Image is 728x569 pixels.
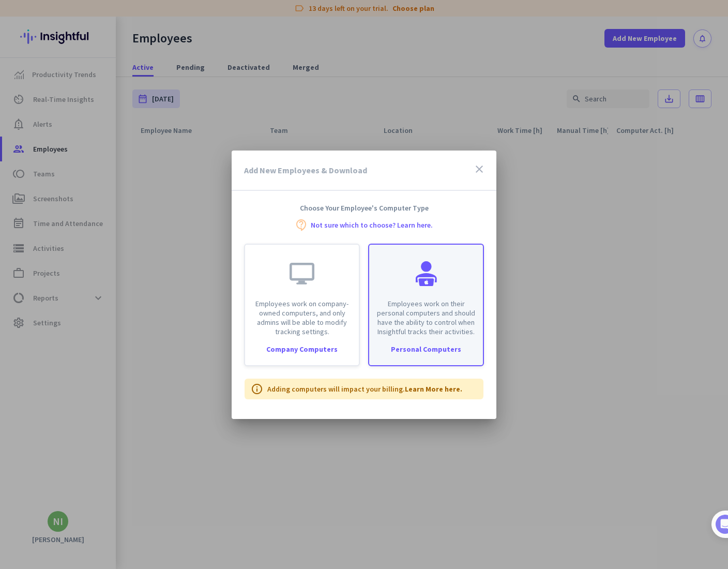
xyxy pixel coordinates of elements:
p: Employees work on company-owned computers, and only admins will be able to modify tracking settings. [251,299,353,336]
a: Not sure which to choose? Learn here. [311,221,433,229]
h3: Add New Employees & Download [244,166,367,174]
i: contact_support [295,219,308,231]
div: Company Computers [245,346,359,353]
i: info [251,383,263,395]
a: Learn More here. [405,384,462,394]
h4: Choose Your Employee's Computer Type [232,203,496,213]
i: close [473,163,486,175]
p: Employees work on their personal computers and should have the ability to control when Insightful... [375,299,477,336]
div: Personal Computers [369,346,483,353]
p: Adding computers will impact your billing. [267,384,462,394]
